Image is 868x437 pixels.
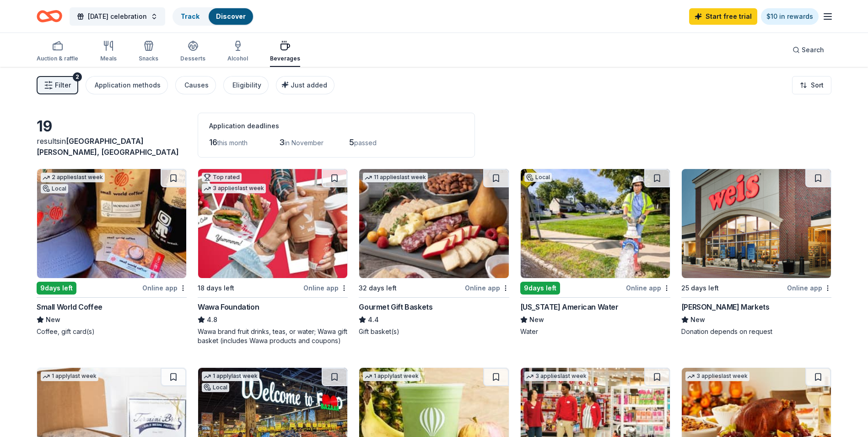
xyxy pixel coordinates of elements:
[685,371,749,381] div: 3 applies last week
[41,371,98,381] div: 1 apply last week
[465,282,509,294] div: Online app
[37,169,187,336] a: Image for Small World Coffee2 applieslast weekLocal9days leftOnline appSmall World CoffeeNewCoffe...
[359,169,509,336] a: Image for Gourmet Gift Baskets11 applieslast week32 days leftOnline appGourmet Gift Baskets4.4Gif...
[349,137,354,147] span: 5
[37,117,187,136] div: 19
[37,76,78,94] button: Filter2
[368,314,379,325] span: 4.4
[37,55,78,62] div: Auction & raffle
[521,169,670,278] img: Image for New Jersey American Water
[682,169,831,278] img: Image for Weis Markets
[227,55,248,62] div: Alcohol
[270,55,300,62] div: Beverages
[276,76,334,94] button: Just added
[95,80,161,91] div: Application methods
[198,301,259,312] div: Wawa Foundation
[37,137,179,157] span: [GEOGRAPHIC_DATA][PERSON_NAME], [GEOGRAPHIC_DATA]
[363,371,421,381] div: 1 apply last week
[88,11,147,22] span: [DATE] celebration
[681,283,719,294] div: 25 days left
[41,173,105,182] div: 2 applies last week
[175,76,216,94] button: Causes
[100,55,117,62] div: Meals
[217,139,248,147] span: this month
[202,184,266,193] div: 3 applies last week
[37,37,78,67] button: Auction & raffle
[73,72,82,82] div: 2
[279,137,285,147] span: 3
[524,173,552,182] div: Local
[802,44,824,55] span: Search
[520,301,619,312] div: [US_STATE] American Water
[55,80,71,91] span: Filter
[37,137,179,157] span: in
[227,37,248,67] button: Alcohol
[37,327,187,336] div: Coffee, gift card(s)
[202,173,242,182] div: Top rated
[689,8,757,25] a: Start free trial
[792,76,831,94] button: Sort
[520,169,670,336] a: Image for New Jersey American Water Local9days leftOnline app[US_STATE] American WaterNewWater
[209,137,217,147] span: 16
[359,327,509,336] div: Gift basket(s)
[524,371,588,381] div: 3 applies last week
[209,120,464,131] div: Application deadlines
[359,169,508,278] img: Image for Gourmet Gift Baskets
[37,282,76,295] div: 9 days left
[184,80,209,91] div: Causes
[70,7,165,26] button: [DATE] celebration
[354,139,377,147] span: passed
[100,37,117,67] button: Meals
[761,8,819,25] a: $10 in rewards
[223,76,269,94] button: Eligibility
[681,327,831,336] div: Donation depends on request
[86,76,168,94] button: Application methods
[180,55,205,62] div: Desserts
[303,282,348,294] div: Online app
[139,55,158,62] div: Snacks
[681,169,831,336] a: Image for Weis Markets25 days leftOnline app[PERSON_NAME] MarketsNewDonation depends on request
[359,301,432,312] div: Gourmet Gift Baskets
[173,7,254,26] button: TrackDiscover
[198,327,348,345] div: Wawa brand fruit drinks, teas, or water; Wawa gift basket (includes Wawa products and coupons)
[285,139,323,147] span: in November
[202,383,229,392] div: Local
[690,314,705,325] span: New
[232,80,261,91] div: Eligibility
[37,136,187,158] div: results
[359,283,397,294] div: 32 days left
[529,314,544,325] span: New
[198,169,347,278] img: Image for Wawa Foundation
[198,283,234,294] div: 18 days left
[520,282,560,295] div: 9 days left
[142,282,187,294] div: Online app
[291,81,327,89] span: Just added
[207,314,217,325] span: 4.8
[198,169,348,345] a: Image for Wawa FoundationTop rated3 applieslast week18 days leftOnline appWawa Foundation4.8Wawa ...
[811,80,824,91] span: Sort
[520,327,670,336] div: Water
[41,184,68,193] div: Local
[181,12,199,20] a: Track
[180,37,205,67] button: Desserts
[626,282,670,294] div: Online app
[216,12,246,20] a: Discover
[139,37,158,67] button: Snacks
[785,41,831,59] button: Search
[681,301,770,312] div: [PERSON_NAME] Markets
[46,314,60,325] span: New
[37,301,102,312] div: Small World Coffee
[37,169,186,278] img: Image for Small World Coffee
[363,173,428,182] div: 11 applies last week
[37,5,62,27] a: Home
[270,37,300,67] button: Beverages
[202,371,259,381] div: 1 apply last week
[787,282,831,294] div: Online app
